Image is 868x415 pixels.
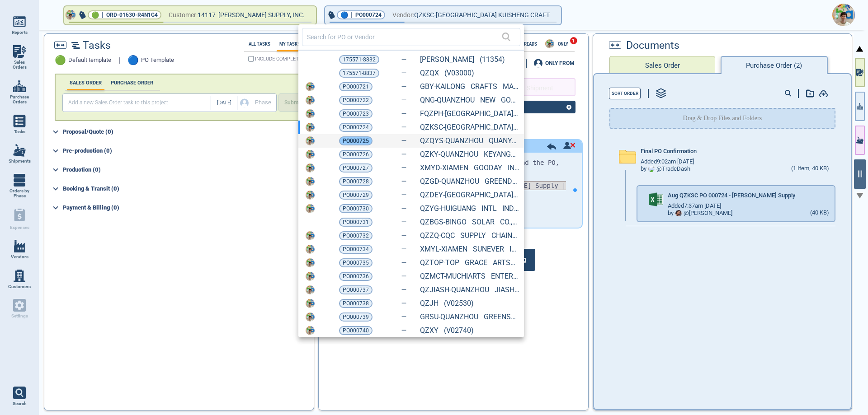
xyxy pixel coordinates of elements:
[306,326,315,335] img: Avatar
[420,177,519,186] a: QZGD-QUANZHOU GREENDAY ELECTRO (11063)
[420,205,519,213] a: QZYG-HUIGUANG INTL INDUSTRIAL (11209)
[306,163,315,173] img: Avatar
[343,177,369,186] span: PO000728
[306,258,315,267] img: Avatar
[343,82,369,91] span: PO000721
[306,123,315,132] img: Avatar
[343,258,369,267] span: PO000735
[420,137,519,145] a: QZQYS-QUANZHOU QUANYUANSHENG A (10993)
[343,299,369,308] span: PO000738
[420,326,474,335] a: QZXY (V02740)
[307,30,502,43] input: Search for PO or Vendor
[306,109,315,118] img: Avatar
[343,150,369,159] span: PO000726
[343,69,376,78] span: 175571-8837
[420,272,519,280] a: QZMCT-MUCHIARTS ENTERPRISES LIMITED (11481)
[420,299,474,308] a: QZJH (V02530)
[306,312,315,322] img: Avatar
[420,191,519,199] a: QZDEY-[GEOGRAPHIC_DATA] [GEOGRAPHIC_DATA] DEYAO CR (11139)
[420,232,519,240] a: QZZQ-CQC SUPPLY CHAIN MANAGEMENT CO., LTD (11353)
[343,163,369,173] span: PO000727
[306,231,315,240] img: Avatar
[343,123,369,132] span: PO000724
[306,272,315,281] img: Avatar
[343,312,369,322] span: PO000739
[420,164,519,172] a: XMYD-XIAMEN GOODAY INDUSTRIAL CO., LTD (11037)
[420,286,519,294] a: QZJIASH-QUANZHOU JIASHENG METAL & PLASTIC PRODUCTS CO. LTD. (11580)
[306,150,315,159] img: Avatar
[306,177,315,186] img: Avatar
[343,136,369,145] span: PO000725
[306,191,315,200] img: Avatar
[343,204,369,213] span: PO000730
[343,285,369,294] span: PO000737
[306,204,315,213] img: Avatar
[420,96,519,104] a: QNG-QUANZHOU NEW GOOD CRAFTS C (10858)
[420,150,519,159] a: QZKY-QUANZHOU KEYANG ELEC&TECH (11034)
[420,218,519,226] a: QZBGS-BINGO SOLAR CO., LTD (11331)
[343,55,376,64] span: 175571-8832
[420,245,519,253] a: XMYL-XIAMEN SUNEVER IMP AND EXP CO LTD (11437)
[343,191,369,200] span: PO000729
[420,83,519,91] a: GBY-KAILONG CRAFTS MANUFACTURING CO.,LTD (10581)
[306,299,315,308] img: Avatar
[306,82,315,91] img: Avatar
[343,218,369,227] span: PO000731
[343,326,369,335] span: PO000740
[343,109,369,118] span: PO000723
[343,96,369,105] span: PO000722
[306,285,315,294] img: Avatar
[306,245,315,254] img: Avatar
[420,110,519,118] a: FQZPH-[GEOGRAPHIC_DATA] QUANZHOU PENGHONG (10904)
[420,313,519,321] a: GRSU-QUANZHOU GREENSUN TECHNOLOGY CO., LTD. (V02560)
[420,123,519,131] a: QZKSC-[GEOGRAPHIC_DATA] KUISHENG CRAFT (10909)
[420,69,474,77] a: QZQX (V03000)
[343,272,369,281] span: PO000736
[420,56,505,64] a: [PERSON_NAME] (11354)
[343,231,369,240] span: PO000732
[343,245,369,254] span: PO000734
[420,259,519,267] a: QZTOP-TOP GRACE ARTS & CRAFTS CO., LTD. (11443)
[306,136,315,145] img: Avatar
[306,96,315,105] img: Avatar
